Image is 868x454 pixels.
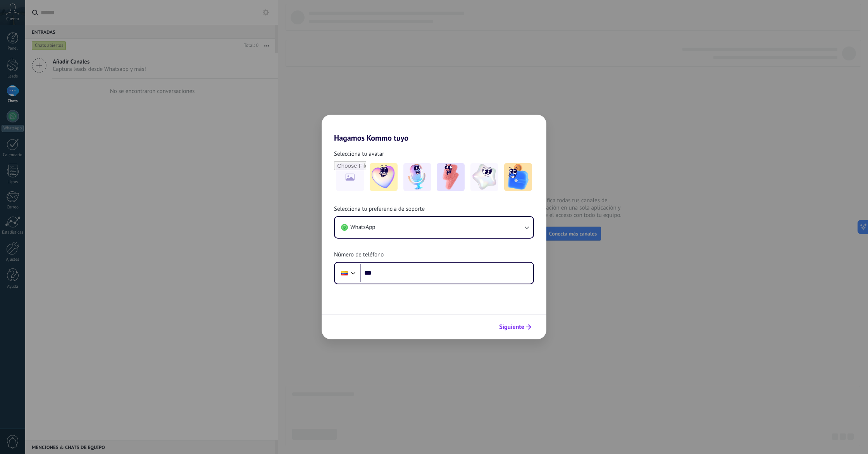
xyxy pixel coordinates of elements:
[334,150,384,158] span: Selecciona tu avatar
[470,163,498,191] img: -4.jpeg
[403,163,431,191] img: -2.jpeg
[337,265,352,281] div: Colombia: + 57
[496,320,535,334] button: Siguiente
[334,205,425,213] span: Selecciona tu preferencia de soporte
[499,324,524,330] span: Siguiente
[350,224,375,231] span: WhatsApp
[437,163,465,191] img: -3.jpeg
[322,115,546,143] h2: Hagamos Kommo tuyo
[370,163,398,191] img: -1.jpeg
[334,251,384,259] span: Número de teléfono
[335,217,533,238] button: WhatsApp
[504,163,532,191] img: -5.jpeg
